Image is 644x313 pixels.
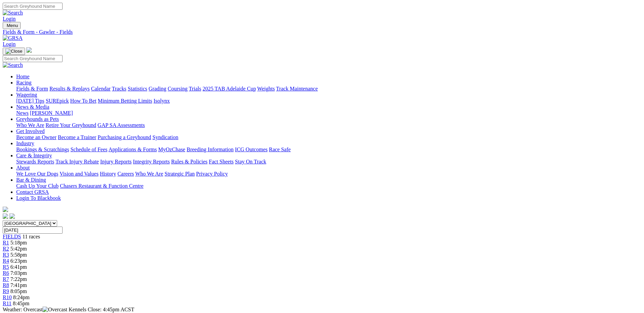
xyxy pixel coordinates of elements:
a: Grading [149,86,166,92]
a: Syndication [152,134,178,140]
span: 7:22pm [10,276,27,282]
a: Tracks [112,86,126,92]
a: Fact Sheets [209,159,234,164]
div: Wagering [16,98,641,104]
a: History [100,171,116,177]
a: Minimum Betting Limits [98,98,152,104]
button: Toggle navigation [3,48,25,55]
img: Search [3,10,23,16]
span: Kennels Close: 4:45pm ACST [69,307,134,312]
a: Fields & Form [16,86,48,92]
a: R10 [3,294,12,300]
a: Trials [189,86,201,92]
a: Purchasing a Greyhound [98,134,151,140]
div: Industry [16,147,641,153]
a: SUREpick [46,98,69,104]
a: Strategic Plan [165,171,195,177]
a: R3 [3,252,9,258]
a: R5 [3,264,9,270]
a: Track Maintenance [276,86,318,92]
a: Stay On Track [235,159,266,164]
span: 7:03pm [10,270,27,276]
a: Get Involved [16,128,45,134]
a: Home [16,74,29,79]
a: Bookings & Scratchings [16,147,69,152]
span: 8:45pm [13,301,29,306]
input: Select date [3,227,63,234]
span: 8:05pm [10,288,27,294]
a: Applications & Forms [109,147,157,152]
a: Track Injury Rebate [55,159,99,164]
a: MyOzChase [158,147,185,152]
span: R9 [3,288,9,294]
a: Who We Are [135,171,163,177]
a: R2 [3,246,9,252]
a: About [16,165,30,171]
a: R7 [3,276,9,282]
input: Search [3,55,63,62]
a: Wagering [16,92,37,98]
img: logo-grsa-white.png [3,207,8,212]
a: R4 [3,258,9,264]
a: Integrity Reports [133,159,170,164]
span: 5:42pm [10,246,27,252]
span: 11 races [22,234,40,239]
a: Care & Integrity [16,153,52,158]
img: GRSA [3,35,23,41]
span: 5:18pm [10,240,27,245]
a: Calendar [91,86,111,92]
div: News & Media [16,110,641,116]
a: Become an Owner [16,134,56,140]
a: Results & Replays [49,86,90,92]
span: 6:23pm [10,258,27,264]
span: R8 [3,282,9,288]
a: Coursing [168,86,188,92]
span: 7:41pm [10,282,27,288]
a: R6 [3,270,9,276]
img: Close [5,49,22,54]
span: Weather: Overcast [3,307,69,312]
a: News & Media [16,104,49,110]
a: Weights [257,86,275,92]
a: Vision and Values [59,171,98,177]
a: Greyhounds as Pets [16,116,59,122]
a: Login [3,16,16,22]
a: FIELDS [3,234,21,239]
a: [PERSON_NAME] [30,110,73,116]
span: R11 [3,301,11,306]
a: R1 [3,240,9,245]
a: Stewards Reports [16,159,54,164]
a: Isolynx [153,98,170,104]
a: Contact GRSA [16,189,49,195]
div: Get Involved [16,134,641,140]
a: Racing [16,80,31,85]
img: facebook.svg [3,213,8,219]
img: logo-grsa-white.png [26,47,32,53]
div: Greyhounds as Pets [16,122,641,128]
a: How To Bet [70,98,97,104]
div: Bar & Dining [16,183,641,189]
img: twitter.svg [9,213,15,219]
a: [DATE] Tips [16,98,44,104]
a: Breeding Information [187,147,234,152]
span: Menu [7,23,18,28]
div: Racing [16,86,641,92]
a: Injury Reports [100,159,132,164]
a: Fields & Form - Gawler - Fields [3,29,641,35]
span: 8:24pm [13,294,30,300]
a: Who We Are [16,122,44,128]
a: Rules & Policies [171,159,208,164]
span: 6:41pm [10,264,27,270]
a: Careers [117,171,134,177]
a: GAP SA Assessments [98,122,145,128]
button: Toggle navigation [3,22,21,29]
span: 5:58pm [10,252,27,258]
a: Industry [16,140,34,146]
a: Chasers Restaurant & Function Centre [60,183,143,189]
a: Become a Trainer [58,134,96,140]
